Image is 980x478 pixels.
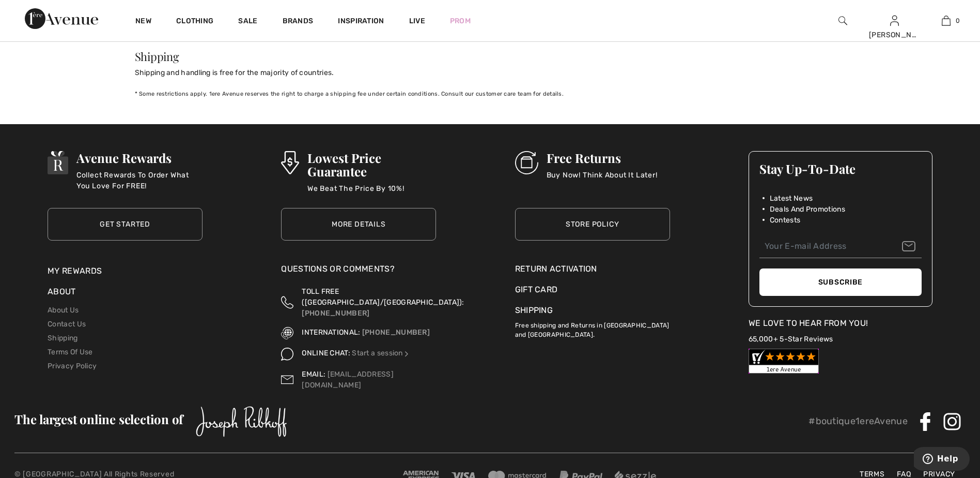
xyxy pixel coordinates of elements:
[76,170,203,190] p: Collect Rewards To Order What You Love For FREE!
[338,17,384,27] span: Inspiration
[943,412,961,431] img: Instagram
[547,170,658,190] p: Buy Now! Think About It Later!
[238,17,257,27] a: Sale
[196,406,287,437] img: Joseph Ribkoff
[914,447,970,473] iframe: Opens a widget where you can find more information
[838,14,847,27] img: search the website
[14,411,183,427] span: The largest online selection of
[515,151,538,174] img: Free Returns
[515,263,670,275] a: Return Activation
[281,286,293,319] img: Toll Free (Canada/US)
[770,204,845,215] span: Deals And Promotions
[281,348,293,360] img: Online Chat
[281,263,436,280] div: Questions or Comments?
[48,266,102,276] a: My Rewards
[759,162,922,175] h3: Stay Up-To-Date
[48,208,203,241] a: Get Started
[890,16,899,25] a: Sign In
[48,151,68,174] img: Avenue Rewards
[176,17,213,27] a: Clothing
[956,16,960,25] span: 0
[302,349,350,357] span: ONLINE CHAT:
[135,17,151,27] a: New
[25,8,98,29] img: 1ère Avenue
[749,335,833,343] a: 65,000+ 5-Star Reviews
[808,414,908,428] p: #boutique1ereAvenue
[302,328,360,337] span: INTERNATIONAL:
[48,286,203,303] div: About
[770,193,813,204] span: Latest News
[869,29,920,40] div: [PERSON_NAME]
[281,208,436,241] a: More Details
[48,306,79,315] a: About Us
[547,151,658,165] h3: Free Returns
[942,14,951,27] img: My Bag
[135,49,179,64] span: Shipping
[352,349,410,357] a: Start a session
[76,151,203,165] h3: Avenue Rewards
[362,328,430,337] a: [PHONE_NUMBER]
[890,14,899,27] img: My Info
[48,334,77,342] a: Shipping
[135,91,564,97] span: * Some restrictions apply. 1ere Avenue reserves the right to charge a shipping fee under certain ...
[749,317,932,330] div: We Love To Hear From You!
[403,350,410,357] img: Online Chat
[921,14,971,27] a: 0
[307,183,437,204] p: We Beat The Price By 10%!
[307,151,437,178] h3: Lowest Price Guarantee
[515,305,553,315] a: Shipping
[749,349,819,374] img: Customer Reviews
[135,68,334,77] span: Shipping and handling is free for the majority of countries.
[515,208,670,241] a: Store Policy
[450,16,471,26] a: Prom
[759,235,922,258] input: Your E-mail Address
[48,348,93,356] a: Terms Of Use
[409,16,425,26] a: Live
[281,369,293,391] img: Contact us
[281,327,293,339] img: International
[770,215,800,226] span: Contests
[283,17,314,27] a: Brands
[515,283,670,296] a: Gift Card
[48,320,86,328] a: Contact Us
[281,151,299,174] img: Lowest Price Guarantee
[515,317,670,339] p: Free shipping and Returns in [GEOGRAPHIC_DATA] and [GEOGRAPHIC_DATA].
[302,370,394,390] a: [EMAIL_ADDRESS][DOMAIN_NAME]
[759,268,922,296] button: Subscribe
[302,309,369,318] a: [PHONE_NUMBER]
[916,412,935,431] img: Facebook
[48,362,97,370] a: Privacy Policy
[302,370,325,379] span: EMAIL:
[302,287,464,307] span: TOLL FREE ([GEOGRAPHIC_DATA]/[GEOGRAPHIC_DATA]):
